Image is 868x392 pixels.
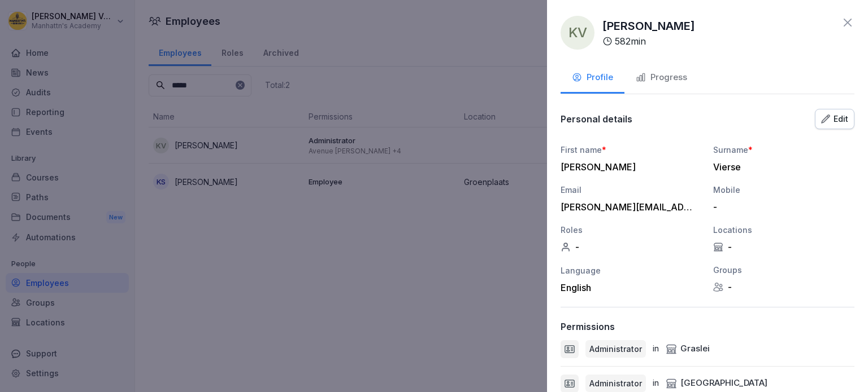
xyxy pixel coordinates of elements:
div: [GEOGRAPHIC_DATA] [666,377,767,390]
button: Profile [561,63,624,94]
button: Edit [815,109,854,129]
div: - [713,281,854,293]
p: Permissions [561,321,615,332]
div: - [561,241,702,253]
div: First name [561,144,702,156]
p: in [653,342,659,355]
div: [PERSON_NAME] [561,161,696,173]
div: Profile [572,71,613,84]
p: Administrator [589,343,642,355]
p: Personal details [561,113,632,125]
div: Email [561,184,702,196]
div: - [713,201,849,213]
div: English [561,282,702,293]
p: 582 min [615,34,646,48]
div: Roles [561,224,702,236]
div: - [713,241,854,253]
button: Progress [624,63,698,94]
div: Vierse [713,161,849,173]
div: Mobile [713,184,854,196]
div: KV [561,16,594,50]
div: Locations [713,224,854,236]
div: Progress [636,71,687,84]
div: Surname [713,144,854,156]
div: Groups [713,264,854,276]
div: Language [561,265,702,276]
p: Administrator [589,377,642,389]
div: Graslei [666,342,710,355]
div: Edit [821,113,848,125]
p: in [653,377,659,390]
p: [PERSON_NAME] [602,17,695,34]
div: [PERSON_NAME][EMAIL_ADDRESS][DOMAIN_NAME] [561,201,696,213]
